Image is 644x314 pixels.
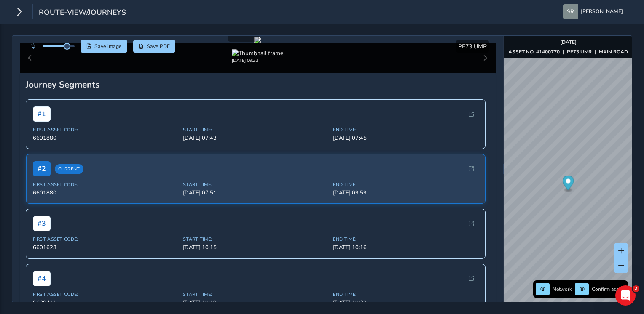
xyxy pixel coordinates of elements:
[333,127,478,133] span: End Time:
[33,106,51,122] span: # 1
[183,127,328,133] span: Start Time:
[232,49,283,57] img: Thumbnail frame
[183,181,328,188] span: Start Time:
[39,7,126,19] span: route-view/journeys
[33,161,51,176] span: # 2
[133,40,176,53] button: PDF
[333,291,478,298] span: End Time:
[553,286,572,293] span: Network
[333,134,478,142] span: [DATE] 07:45
[183,134,328,142] span: [DATE] 07:43
[183,236,328,242] span: Start Time:
[563,4,578,19] img: diamond-layout
[33,299,178,306] span: 6600441
[333,181,478,188] span: End Time:
[33,236,178,242] span: First Asset Code:
[33,291,178,298] span: First Asset Code:
[183,244,328,251] span: [DATE] 10:15
[33,189,178,197] span: 6601880
[567,48,592,55] strong: PF73 UMR
[232,57,283,64] div: [DATE] 09:22
[581,4,623,19] span: [PERSON_NAME]
[563,4,626,19] button: [PERSON_NAME]
[333,244,478,251] span: [DATE] 10:16
[33,216,51,231] span: # 3
[183,189,328,197] span: [DATE] 07:51
[633,285,639,292] span: 2
[80,40,127,53] button: Save
[333,189,478,197] span: [DATE] 09:59
[560,39,577,45] strong: [DATE]
[563,176,574,193] div: Map marker
[458,43,487,51] span: PF73 UMR
[33,181,178,188] span: First Asset Code:
[94,43,122,50] span: Save image
[147,43,170,50] span: Save PDF
[599,48,628,55] strong: MAIN ROAD
[333,299,478,306] span: [DATE] 10:22
[33,244,178,251] span: 6601623
[33,271,51,286] span: # 4
[55,164,83,174] span: Current
[508,48,560,55] strong: ASSET NO. 41400770
[592,286,625,293] span: Confirm assets
[615,285,636,306] iframe: Intercom live chat
[333,236,478,242] span: End Time:
[26,79,490,90] div: Journey Segments
[33,127,178,133] span: First Asset Code:
[33,134,178,142] span: 6601880
[508,48,628,55] div: | |
[183,299,328,306] span: [DATE] 10:19
[183,291,328,298] span: Start Time:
